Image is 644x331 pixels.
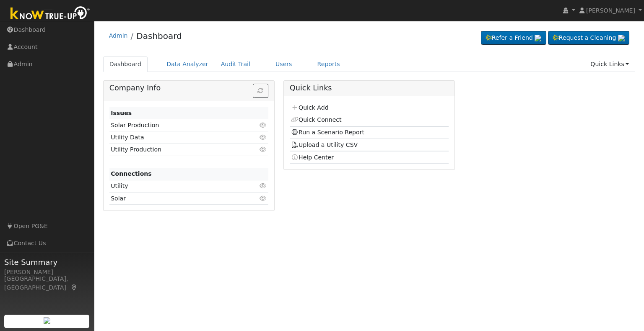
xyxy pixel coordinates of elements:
a: Users [269,56,299,72]
td: Solar [109,192,243,205]
img: retrieve [535,35,541,41]
i: Click to view [260,183,267,189]
a: Quick Add [291,104,328,111]
div: [PERSON_NAME] [4,268,90,277]
a: Audit Trail [215,56,257,72]
a: Run a Scenario Report [291,129,364,136]
span: [PERSON_NAME] [586,7,635,14]
a: Map [70,284,78,291]
td: Utility Data [109,131,243,144]
a: Request a Cleaning [548,31,629,45]
i: Click to view [260,195,267,201]
a: Help Center [291,154,334,161]
a: Quick Connect [291,116,341,123]
a: Dashboard [103,56,148,72]
img: retrieve [44,317,50,324]
a: Upload a Utility CSV [291,141,358,148]
a: Refer a Friend [481,31,546,45]
a: Quick Links [584,56,635,72]
strong: Connections [111,170,152,177]
td: Utility Production [109,144,243,156]
a: Data Analyzer [160,56,215,72]
img: Know True-Up [6,5,94,23]
img: retrieve [618,35,625,41]
a: Admin [109,32,128,39]
div: [GEOGRAPHIC_DATA], [GEOGRAPHIC_DATA] [4,275,90,292]
i: Click to view [260,122,267,128]
span: Site Summary [4,257,90,268]
a: Dashboard [136,31,182,41]
i: Click to view [260,146,267,152]
td: Solar Production [109,119,243,131]
strong: Issues [111,110,132,116]
h5: Company Info [109,84,268,92]
td: Utility [109,180,243,192]
a: Reports [311,56,346,72]
h5: Quick Links [290,84,449,92]
i: Click to view [260,134,267,140]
